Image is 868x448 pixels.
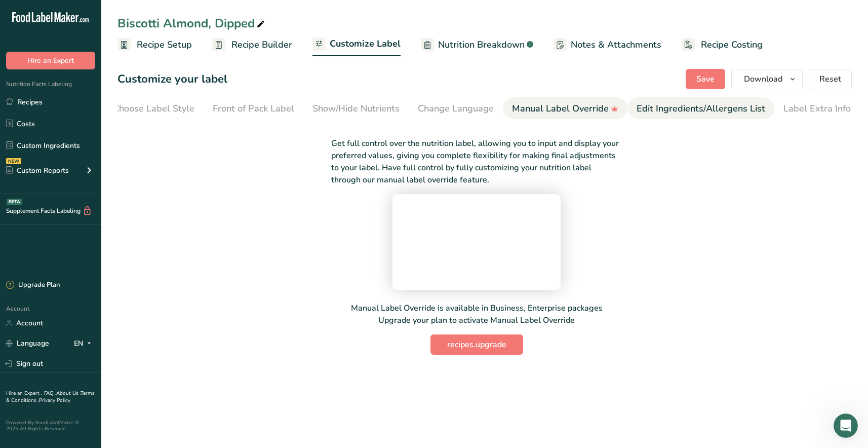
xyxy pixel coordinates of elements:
span: Nutrition Breakdown [438,38,525,52]
a: Recipe Costing [682,33,763,56]
span: Recipe Setup [137,38,192,52]
div: Upgrade Plan [6,280,60,290]
span: Notes & Attachments [571,38,661,52]
button: recipes.upgrade [430,334,523,355]
a: FAQ . [44,390,56,397]
div: Change Language [418,102,494,116]
div: Show/Hide Nutrients [312,102,400,116]
div: Powered By FoodLabelMaker © 2025 All Rights Reserved [6,420,95,432]
p: Get full control over the nutrition label, allowing you to input and display your preferred value... [331,137,622,186]
div: NEW [6,158,21,164]
div: Label Extra Info [783,102,851,116]
h1: Customize your label [117,71,227,88]
span: Recipe Costing [701,38,763,52]
span: Download [744,73,782,85]
span: Save [696,73,715,85]
a: Privacy Policy [39,397,70,404]
span: Customize Label [330,37,401,51]
iframe: Intercom live chat [834,414,858,438]
div: EN [74,338,95,350]
a: Recipe Builder [212,33,292,56]
div: Custom Reports [6,165,69,176]
div: Front of Pack Label [213,102,294,116]
span: Reset [819,73,841,85]
a: Terms & Conditions . [6,390,95,404]
button: Download [731,69,803,89]
div: BETA [7,199,22,205]
button: Save [686,69,725,89]
div: Edit Ingredients/Allergens List [637,102,765,116]
a: Customize Label [312,32,401,57]
button: Hire an Expert [6,52,95,69]
span: recipes.upgrade [447,339,506,351]
a: Hire an Expert . [6,390,42,397]
a: Nutrition Breakdown [421,33,533,56]
a: About Us . [56,390,81,397]
button: Reset [809,69,852,89]
a: Recipe Setup [117,33,192,56]
p: Manual Label Override is available in Business, Enterprise packages Upgrade your plan to activate... [351,302,603,326]
div: Biscotti Almond, Dipped [117,14,267,32]
div: Manual Label Override [512,102,618,116]
a: Notes & Attachments [554,33,661,56]
div: Choose Label Style [113,102,194,116]
a: Language [6,334,49,352]
span: Recipe Builder [231,38,292,52]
